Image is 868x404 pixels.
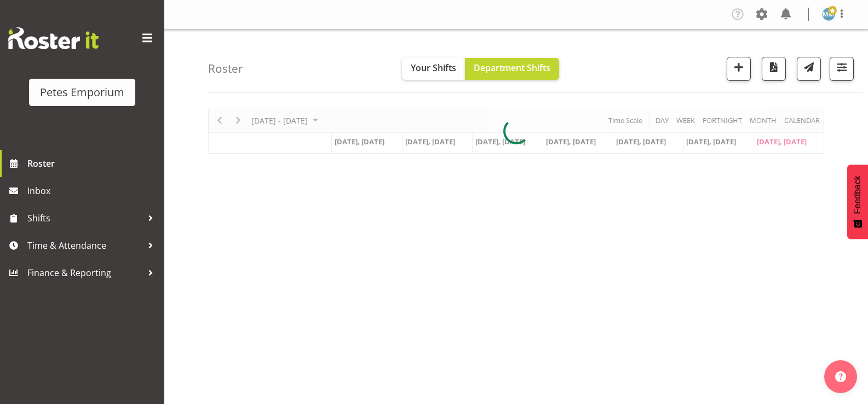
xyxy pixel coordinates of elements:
[40,84,124,101] div: Petes Emporium
[27,237,142,254] span: Time & Attendance
[402,58,465,80] button: Your Shifts
[27,183,159,199] span: Inbox
[853,175,863,214] span: Feedback
[8,27,99,49] img: Rosterit website logo
[474,62,550,74] span: Department Shifts
[27,155,159,172] span: Roster
[830,57,854,81] button: Filter Shifts
[727,57,751,81] button: Add a new shift
[822,8,835,21] img: mandy-mosley3858.jpg
[847,165,868,239] button: Feedback - Show survey
[797,57,821,81] button: Send a list of all shifts for the selected filtered period to all rostered employees.
[27,265,142,281] span: Finance & Reporting
[411,62,456,74] span: Your Shifts
[465,58,559,80] button: Department Shifts
[27,210,142,226] span: Shifts
[835,371,846,382] img: help-xxl-2.png
[208,62,243,75] h4: Roster
[762,57,786,81] button: Download a PDF of the roster according to the set date range.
